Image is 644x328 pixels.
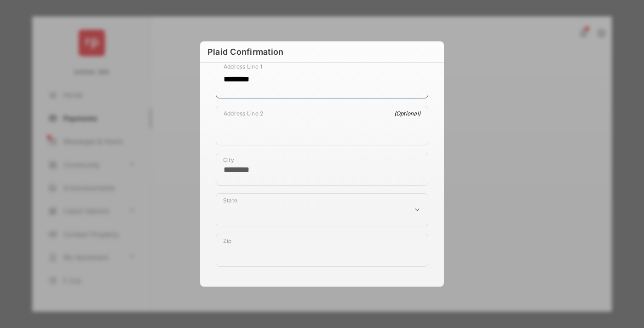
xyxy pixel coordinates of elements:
[216,59,428,98] div: payment_method_screening[postal_addresses][addressLine1]
[216,153,428,186] div: payment_method_screening[postal_addresses][locality]
[200,41,444,63] h6: Plaid Confirmation
[216,193,428,226] div: payment_method_screening[postal_addresses][administrativeArea]
[216,106,428,145] div: payment_method_screening[postal_addresses][addressLine2]
[216,234,428,267] div: payment_method_screening[postal_addresses][postalCode]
